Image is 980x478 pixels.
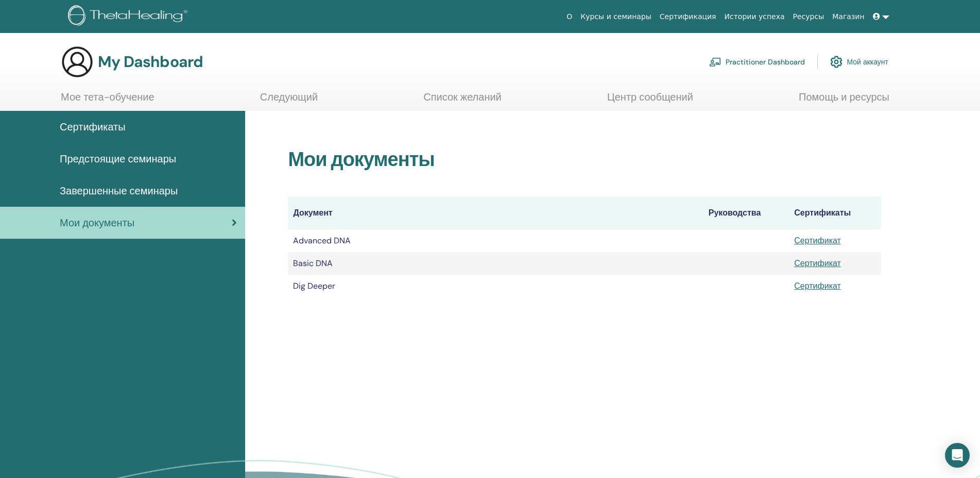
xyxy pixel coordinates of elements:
[423,91,502,111] a: Список желаний
[607,91,693,111] a: Центр сообщений
[830,51,888,73] a: Мой аккаунт
[576,7,656,26] a: Курсы и семинары
[794,258,841,269] a: Сертификат
[61,45,94,78] img: generic-user-icon.jpg
[828,7,868,26] a: Магазин
[789,7,829,26] a: Ресурсы
[60,119,126,135] span: Сертификаты
[656,7,720,26] a: Сертификация
[98,53,203,71] h3: My Dashboard
[830,53,843,71] img: cog.svg
[288,196,703,229] th: Документ
[288,275,703,298] td: Dig Deeper
[60,183,178,199] span: Завершенные семинары
[68,5,191,28] img: logo.png
[60,215,134,230] span: Мои документы
[288,252,703,275] td: Basic DNA
[789,196,881,229] th: Сертификаты
[794,235,841,246] a: Сертификат
[799,91,889,111] a: Помощь и ресурсы
[60,151,176,167] span: Предстоящие семинары
[288,229,703,252] td: Advanced DNA
[703,196,789,229] th: Руководства
[945,443,970,468] div: Open Intercom Messenger
[61,91,154,111] a: Мое тета-обучение
[562,7,576,26] a: О
[709,51,805,73] a: Practitioner Dashboard
[720,7,789,26] a: Истории успеха
[794,281,841,291] a: Сертификат
[709,57,721,67] img: chalkboard-teacher.svg
[260,91,318,111] a: Следующий
[288,148,881,172] h2: Мои документы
